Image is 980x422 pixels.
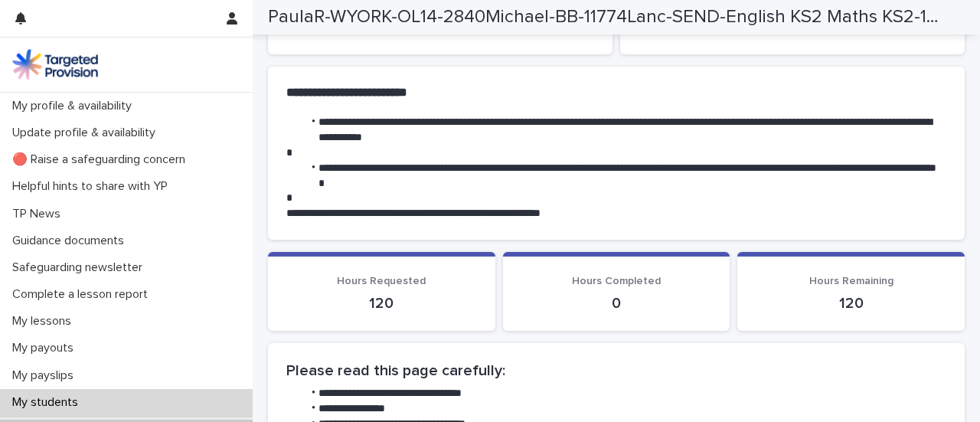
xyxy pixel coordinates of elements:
[286,361,946,380] h2: Please read this page carefully:
[6,341,86,355] p: My payouts
[12,49,98,80] img: M5nRWzHhSzIhMunXDL62
[6,179,180,194] p: Helpful hints to share with YP
[6,287,160,302] p: Complete a lesson report
[521,294,712,312] p: 0
[6,207,73,221] p: TP News
[6,152,198,167] p: 🔴 Raise a safeguarding concern
[6,395,90,410] p: My students
[337,276,426,286] span: Hours Requested
[6,260,155,275] p: Safeguarding newsletter
[6,234,136,248] p: Guidance documents
[756,294,946,312] p: 120
[268,6,947,28] h2: PaulaR-WYORK-OL14-2840Michael-BB-11774Lanc-SEND-English KS2 Maths KS2-15909
[6,314,83,329] p: My lessons
[286,294,477,312] p: 120
[572,276,661,286] span: Hours Completed
[6,368,86,383] p: My payslips
[6,126,168,140] p: Update profile & availability
[809,276,893,286] span: Hours Remaining
[6,99,144,113] p: My profile & availability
